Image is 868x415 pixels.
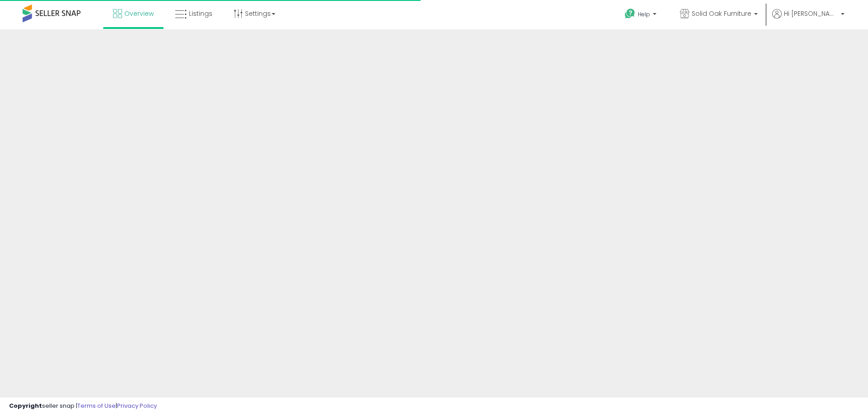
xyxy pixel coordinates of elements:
[124,9,154,18] span: Overview
[638,10,650,18] span: Help
[117,401,157,410] a: Privacy Policy
[9,401,42,410] strong: Copyright
[9,402,157,410] div: seller snap | |
[618,1,665,29] a: Help
[784,9,838,18] span: Hi [PERSON_NAME]
[189,9,212,18] span: Listings
[692,9,751,18] span: Solid Oak Furniture
[624,8,636,19] i: Get Help
[772,9,844,29] a: Hi [PERSON_NAME]
[77,401,116,410] a: Terms of Use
